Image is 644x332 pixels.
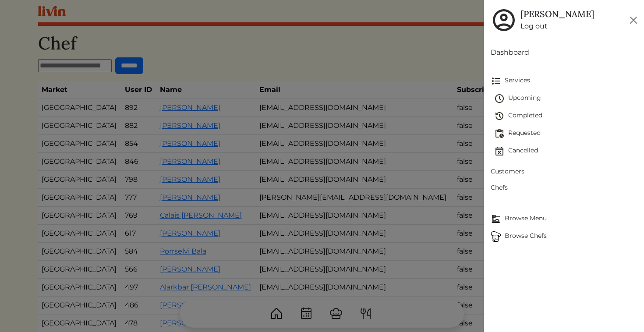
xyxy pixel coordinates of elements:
span: Requested [494,128,637,139]
a: Dashboard [491,47,637,58]
a: Chefs [491,180,637,196]
img: Browse Menu [491,214,501,224]
img: history-2b446bceb7e0f53b931186bf4c1776ac458fe31ad3b688388ec82af02103cd45.svg [494,111,505,121]
span: Services [491,76,637,86]
a: Browse MenuBrowse Menu [491,210,637,228]
span: Browse Menu [491,214,637,224]
a: Log out [520,21,594,32]
a: Completed [494,107,637,125]
button: Close [626,13,640,27]
a: Customers [491,163,637,180]
img: schedule-fa401ccd6b27cf58db24c3bb5584b27dcd8bd24ae666a918e1c6b4ae8c451a22.svg [494,93,505,104]
a: Services [491,72,637,90]
img: format_list_bulleted-ebc7f0161ee23162107b508e562e81cd567eeab2455044221954b09d19068e74.svg [491,76,501,86]
img: event_cancelled-67e280bd0a9e072c26133efab016668ee6d7272ad66fa3c7eb58af48b074a3a4.svg [494,146,505,156]
img: Browse Chefs [491,231,501,242]
a: Cancelled [494,142,637,160]
h5: [PERSON_NAME] [520,9,594,19]
span: Completed [494,111,637,121]
a: Requested [494,125,637,142]
span: Customers [491,167,637,176]
a: Upcoming [494,90,637,107]
span: Browse Chefs [491,231,637,242]
a: ChefsBrowse Chefs [491,228,637,245]
span: Cancelled [494,146,637,156]
img: user_account-e6e16d2ec92f44fc35f99ef0dc9cddf60790bfa021a6ecb1c896eb5d2907b31c.svg [491,7,517,33]
span: Chefs [491,183,637,192]
img: pending_actions-fd19ce2ea80609cc4d7bbea353f93e2f363e46d0f816104e4e0650fdd7f915cf.svg [494,128,505,139]
span: Upcoming [494,93,637,104]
